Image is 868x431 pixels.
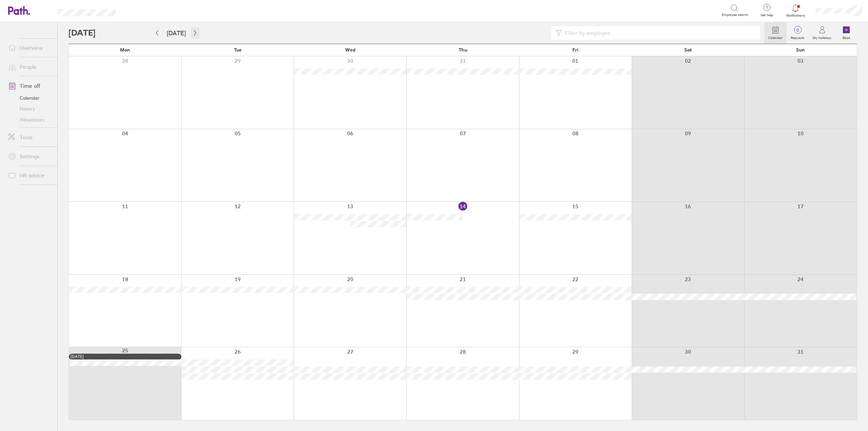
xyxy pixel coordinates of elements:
[785,3,807,18] a: Notifications
[3,103,57,114] a: History
[787,27,809,33] span: 0
[3,41,57,55] a: Overview
[787,34,809,40] label: Requests
[134,7,151,13] div: Search
[3,93,57,103] a: Calendar
[161,27,191,39] button: [DATE]
[3,131,57,144] a: Tools
[809,34,835,40] label: My holidays
[345,47,355,53] span: Wed
[3,60,57,74] a: People
[796,47,805,53] span: Sun
[787,22,809,44] a: 0Requests
[756,13,778,17] span: Get help
[3,169,57,182] a: HR advice
[120,47,130,53] span: Mon
[3,114,57,125] a: Allowances
[764,34,787,40] label: Calendar
[71,354,180,359] div: [DATE]
[684,47,692,53] span: Sat
[839,34,854,40] label: Book
[459,47,467,53] span: Thu
[3,150,57,163] a: Settings
[809,22,835,44] a: My holidays
[3,79,57,93] a: Time off
[785,14,807,18] span: Notifications
[234,47,242,53] span: Tue
[562,26,756,39] input: Filter by employee
[764,22,787,44] a: Calendar
[572,47,578,53] span: Fri
[835,22,857,44] a: Book
[722,13,748,17] span: Employee search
